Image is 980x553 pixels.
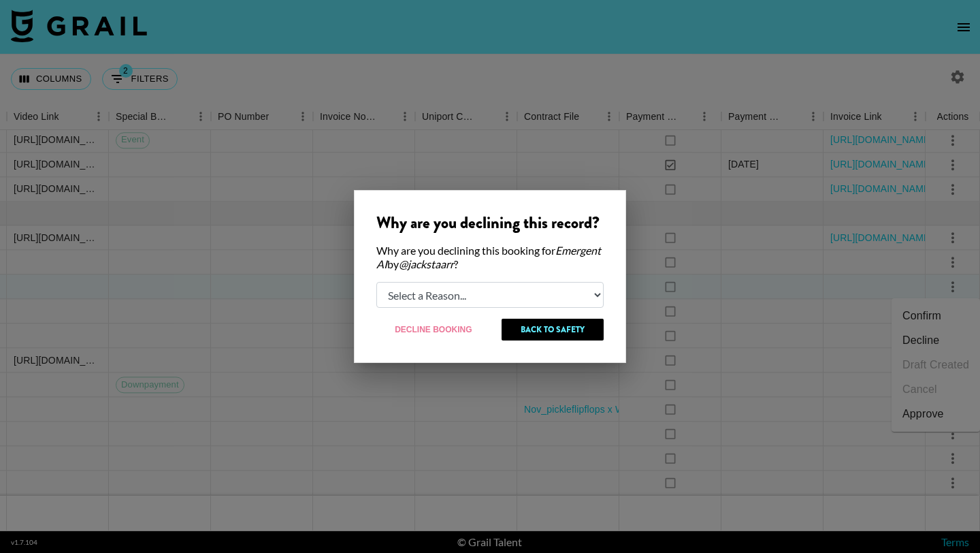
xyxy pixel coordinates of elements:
div: Why are you declining this record? [376,212,604,233]
button: Decline Booking [376,319,491,341]
div: Why are you declining this booking for by ? [376,244,604,271]
em: @ jackstaarr [399,257,454,270]
em: Emergent AI [376,244,601,270]
button: Back to Safety [502,319,604,341]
